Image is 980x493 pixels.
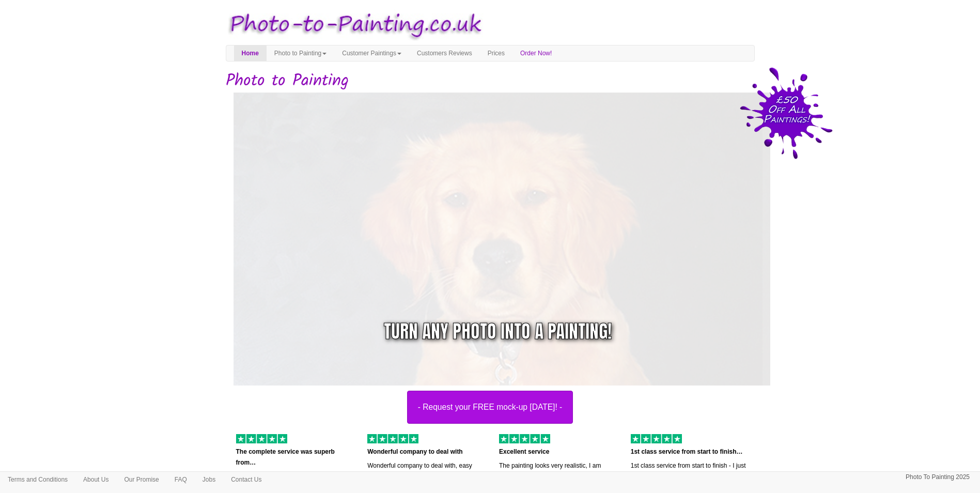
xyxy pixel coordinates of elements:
[226,72,755,90] h1: Photo to Painting
[740,67,833,159] img: 50 pound price drop
[499,446,615,457] p: Excellent service
[631,434,682,443] img: 5 of out 5 stars
[236,434,287,443] img: 5 of out 5 stars
[906,472,970,483] p: Photo To Painting 2025
[512,45,559,61] a: Order Now!
[223,472,269,487] a: Contact Us
[499,434,550,443] img: 5 of out 5 stars
[367,434,418,443] img: 5 of out 5 stars
[75,472,116,487] a: About Us
[480,45,512,61] a: Prices
[631,446,747,457] p: 1st class service from start to finish…
[116,472,166,487] a: Our Promise
[236,446,352,468] p: The complete service was superb from…
[218,93,763,424] a: - Request your FREE mock-up [DATE]! -
[384,318,612,345] div: Turn any photo into a painting!
[167,472,195,487] a: FAQ
[234,93,778,394] img: dog.jpg
[409,45,480,61] a: Customers Reviews
[334,45,409,61] a: Customer Paintings
[367,446,484,457] p: Wonderful company to deal with
[267,45,334,61] a: Photo to Painting
[234,45,267,61] a: Home
[407,391,573,424] button: - Request your FREE mock-up [DATE]! -
[221,5,485,45] img: Photo to Painting
[195,472,223,487] a: Jobs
